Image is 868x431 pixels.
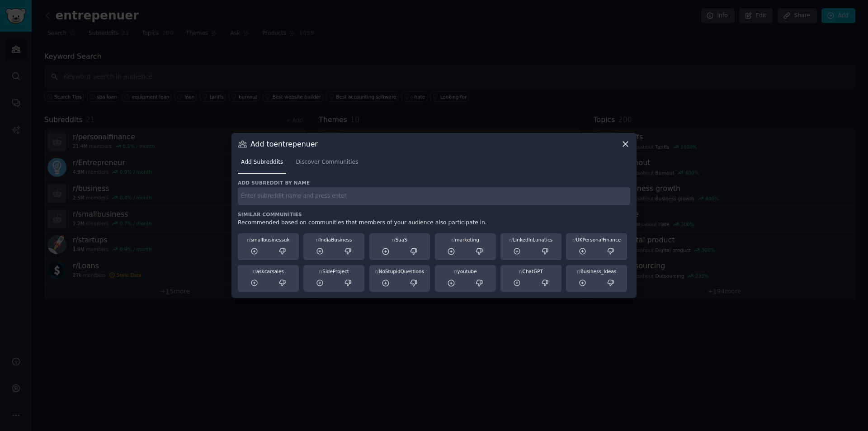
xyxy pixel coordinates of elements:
a: Discover Communities [292,155,361,174]
div: IndiaBusiness [307,237,361,243]
div: LinkedInLunatics [504,237,558,243]
a: Add Subreddits [238,155,286,174]
span: r/ [451,237,455,242]
span: r/ [454,269,458,274]
div: SideProject [307,268,361,275]
span: r/ [319,269,322,274]
span: r/ [572,237,576,242]
h3: Add subreddit by name [238,180,630,186]
div: NoStupidQuestions [373,268,427,275]
span: Discover Communities [296,158,358,166]
div: askcarsales [241,268,296,275]
span: r/ [253,269,256,274]
div: ChatGPT [504,268,558,275]
span: r/ [247,237,250,242]
div: Recommended based on communities that members of your audience also participate in. [238,219,630,227]
span: r/ [375,269,379,274]
div: marketing [438,237,493,243]
h3: Similar Communities [238,211,630,218]
span: r/ [577,269,580,274]
div: youtube [438,268,493,275]
span: r/ [519,269,523,274]
div: UKPersonalFinance [569,237,624,243]
span: Add Subreddits [241,158,283,166]
div: Business_Ideas [569,268,624,275]
span: r/ [509,237,513,242]
span: r/ [392,237,396,242]
div: SaaS [373,237,427,243]
div: smallbusinessuk [241,237,296,243]
input: Enter subreddit name and press enter [238,187,630,205]
h3: Add to entrepenuer [250,139,318,149]
span: r/ [316,237,320,242]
